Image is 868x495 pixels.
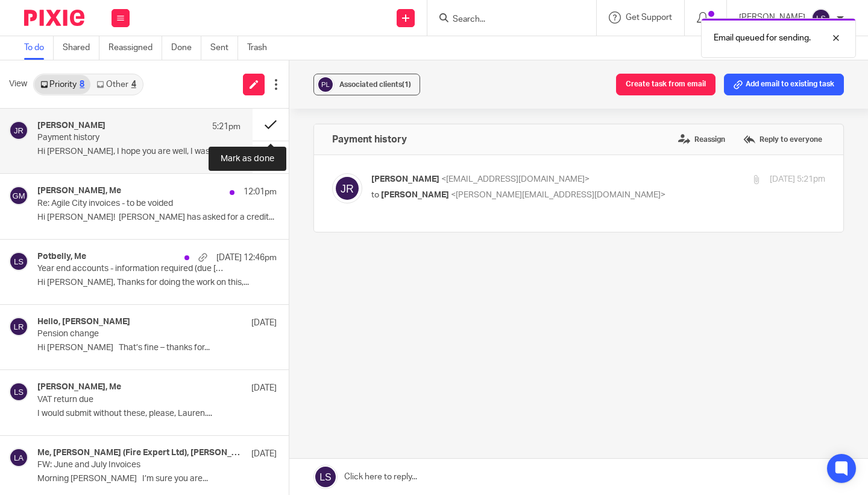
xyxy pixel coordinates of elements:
[37,409,277,419] p: I would submit without these, please, Lauren....
[9,317,28,336] img: svg%3E
[37,264,229,274] p: Year end accounts - information required (due [DATE])
[9,448,28,467] img: svg%3E
[108,36,162,60] a: Reassigned
[9,121,28,140] img: svg%3E
[37,278,277,288] p: Hi [PERSON_NAME], Thanks for doing the work on this,...
[131,80,136,89] div: 4
[210,36,238,60] a: Sent
[37,252,86,262] h4: Potbelly, Me
[9,252,28,271] img: svg%3E
[332,133,407,145] h4: Payment history
[402,81,411,88] span: (1)
[216,252,277,264] p: [DATE] 12:46pm
[811,8,831,28] img: svg%3E
[247,36,276,60] a: Trash
[313,74,420,95] button: Associated clients(1)
[37,317,130,327] h4: Hello, [PERSON_NAME]
[251,382,277,394] p: [DATE]
[251,448,277,460] p: [DATE]
[37,382,121,392] h4: [PERSON_NAME], Me
[251,317,277,329] p: [DATE]
[37,395,229,405] p: VAT return due
[451,191,665,199] span: <[PERSON_NAME][EMAIL_ADDRESS][DOMAIN_NAME]>
[371,191,379,199] span: to
[37,147,241,157] p: Hi [PERSON_NAME], I hope you are well, I was...
[675,130,728,148] label: Reassign
[9,186,28,205] img: svg%3E
[63,36,99,60] a: Shared
[171,36,201,60] a: Done
[37,474,277,484] p: Morning [PERSON_NAME] I’m sure you are...
[37,448,245,458] h4: Me, [PERSON_NAME] (Fire Expert Ltd), [PERSON_NAME]
[724,74,844,95] button: Add email to existing task
[714,32,811,44] p: Email queued for sending.
[37,212,277,223] p: Hi [PERSON_NAME]! [PERSON_NAME] has asked for a credit...
[24,10,84,26] img: Pixie
[316,75,335,94] img: svg%3E
[381,191,449,199] span: [PERSON_NAME]
[37,460,229,470] p: FW: June and July Invoices
[37,186,121,196] h4: [PERSON_NAME], Me
[770,173,825,186] p: [DATE] 5:21pm
[244,186,277,198] p: 12:01pm
[212,121,241,133] p: 5:21pm
[339,81,411,88] span: Associated clients
[37,343,277,353] p: Hi [PERSON_NAME] That’s fine – thanks for...
[24,36,54,60] a: To do
[80,80,84,89] div: 8
[90,75,142,94] a: Other4
[371,175,439,184] span: [PERSON_NAME]
[9,78,27,91] span: View
[441,175,590,184] span: <[EMAIL_ADDRESS][DOMAIN_NAME]>
[9,382,28,401] img: svg%3E
[37,199,229,209] p: Re: Agile City invoices - to be voided
[332,173,362,203] img: svg%3E
[37,133,200,143] p: Payment history
[740,130,825,148] label: Reply to everyone
[37,329,229,339] p: Pension change
[34,75,90,94] a: Priority8
[37,121,105,131] h4: [PERSON_NAME]
[616,74,715,95] button: Create task from email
